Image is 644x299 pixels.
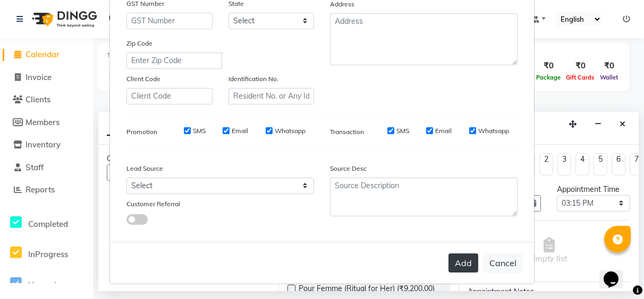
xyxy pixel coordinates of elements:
label: Client Code [126,74,160,84]
label: Zip Code [126,39,152,48]
input: Client Code [126,88,213,104]
button: Add [448,253,478,272]
label: Email [435,126,452,136]
input: GST Number [126,13,213,29]
label: Whatsapp [478,126,509,136]
label: Source Desc [330,164,367,173]
label: Identification No. [228,74,278,84]
label: Promotion [126,127,157,137]
label: Whatsapp [275,126,306,136]
label: SMS [396,126,409,136]
label: Customer Referral [126,199,180,209]
label: SMS [193,126,206,136]
input: Enter Zip Code [126,52,222,69]
input: Resident No. or Any Id [228,88,315,104]
label: Transaction [330,127,364,137]
label: Email [232,126,248,136]
label: Lead Source [126,164,163,173]
button: Cancel [482,253,523,273]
